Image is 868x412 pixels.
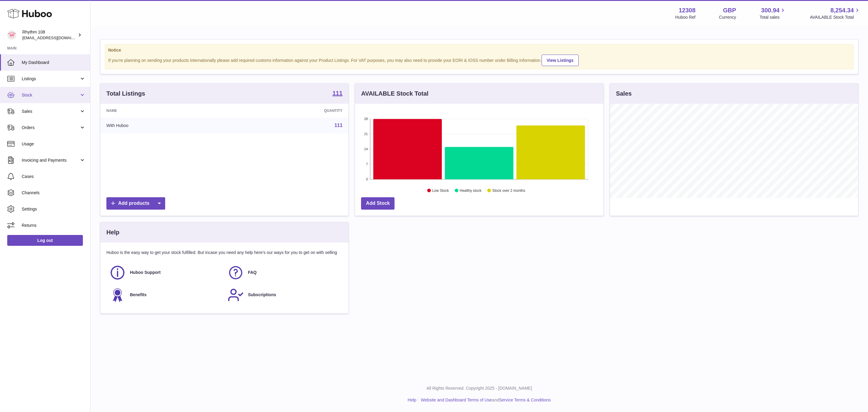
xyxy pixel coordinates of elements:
span: Cases [22,174,86,179]
span: Returns [22,223,86,228]
span: Usage [22,141,86,147]
a: 111 [335,123,343,128]
td: With Huboo [100,118,231,133]
h3: Help [106,228,119,236]
a: Website and Dashboard Terms of Use [421,398,492,402]
p: All Rights Reserved. Copyright 2025 - [DOMAIN_NAME] [95,385,863,391]
h3: Sales [616,90,632,98]
a: Add Stock [361,197,395,210]
div: Huboo Ref [675,14,696,20]
h3: Total Listings [106,90,145,98]
a: 300.94 Total sales [759,6,786,20]
a: 8,254.34 AVAILABLE Stock Total [810,6,861,20]
span: Subscriptions [248,292,276,298]
h3: AVAILABLE Stock Total [361,90,428,98]
span: Settings [22,206,86,212]
strong: Notice [108,47,850,53]
li: and [419,397,551,403]
text: 7 [366,162,368,166]
text: Low Stock [432,189,449,193]
a: Service Terms & Conditions [499,398,551,402]
strong: 12308 [679,6,696,14]
p: Huboo is the easy way to get your stock fulfilled. But incase you need any help here's our ways f... [106,250,342,255]
a: Log out [7,235,83,246]
span: Orders [22,125,79,131]
text: 0 [366,177,368,181]
span: [EMAIL_ADDRESS][DOMAIN_NAME] [22,35,89,40]
span: 300.94 [761,6,779,14]
a: Help [408,398,417,402]
a: Huboo Support [109,265,222,281]
span: Sales [22,109,79,114]
div: Currency [719,14,736,20]
div: If you're planning on sending your products internationally please add required customs informati... [108,54,850,66]
a: Subscriptions [228,287,340,303]
span: Channels [22,190,86,196]
a: Add products [106,197,165,210]
th: Quantity [231,104,348,118]
text: 28 [364,117,368,121]
img: orders@rhythm108.com [7,30,16,40]
a: FAQ [228,265,340,281]
strong: 111 [332,90,342,96]
span: Huboo Support [130,270,161,275]
text: Healthy stock [460,189,482,193]
strong: GBP [723,6,736,14]
span: Listings [22,76,79,82]
span: FAQ [248,270,257,275]
span: 8,254.34 [830,6,854,14]
span: Invoicing and Payments [22,157,79,163]
span: AVAILABLE Stock Total [810,14,861,20]
a: Benefits [109,287,222,303]
a: View Listings [542,55,579,66]
span: Benefits [130,292,146,298]
text: 21 [364,132,368,136]
a: 111 [332,90,342,97]
span: My Dashboard [22,60,86,65]
div: Rhythm 108 [22,29,77,41]
text: Stock over 2 months [492,189,525,193]
span: Stock [22,92,79,98]
th: Name [100,104,231,118]
text: 14 [364,147,368,151]
span: Total sales [759,14,786,20]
